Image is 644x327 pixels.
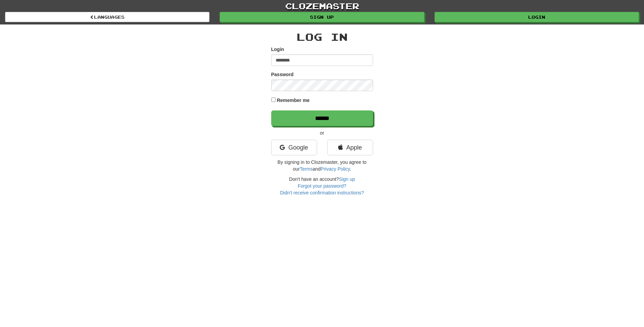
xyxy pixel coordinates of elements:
a: Terms [300,166,313,172]
a: Didn't receive confirmation instructions? [280,190,364,195]
a: Sign up [220,12,424,22]
a: Login [435,12,639,22]
label: Password [271,71,294,78]
label: Login [271,46,284,53]
a: Privacy Policy [320,166,350,172]
a: Google [271,140,317,155]
a: Forgot your password? [298,183,346,189]
div: Don't have an account? [271,176,373,196]
label: Remember me [277,97,310,104]
a: Languages [5,12,209,22]
p: or [271,130,373,136]
p: By signing in to Clozemaster, you agree to our and . [271,159,373,172]
h2: Log In [271,31,373,42]
a: Apple [327,140,373,155]
a: Sign up [339,176,355,182]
